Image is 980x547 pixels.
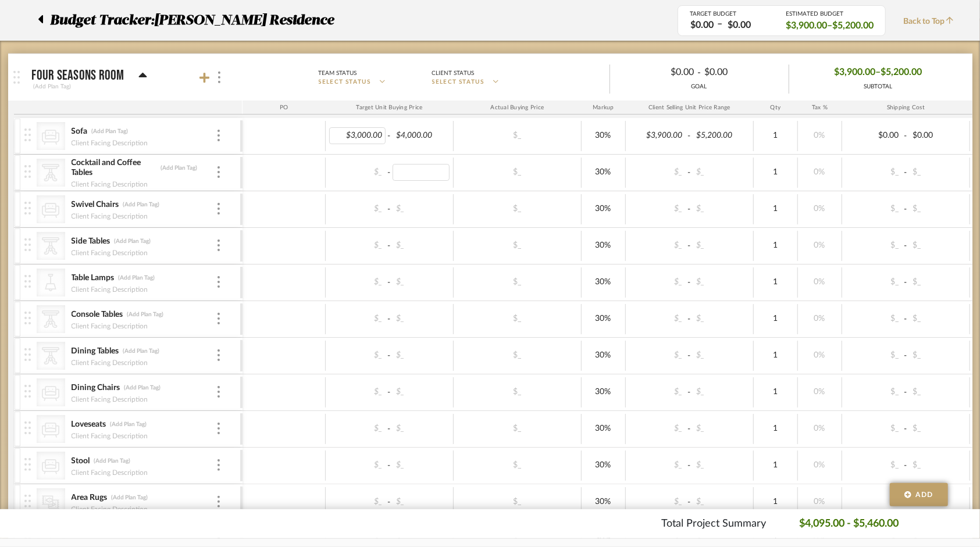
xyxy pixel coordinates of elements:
[754,101,798,115] div: Qty
[329,127,386,144] div: $3,000.00
[686,240,693,252] span: -
[693,347,750,364] div: $_
[71,467,149,478] div: Client Facing Description
[24,275,31,288] img: vertical-grip.svg
[629,494,686,510] div: $_
[485,347,549,364] div: $_
[686,423,693,435] span: -
[71,503,149,515] div: Client Facing Description
[724,19,754,32] div: $0.00
[697,66,701,80] span: -
[801,347,838,364] div: 0%
[757,384,794,401] div: 1
[890,483,948,506] button: Add
[798,101,842,115] div: Tax %
[485,494,549,510] div: $_
[485,310,549,327] div: $_
[218,496,220,507] img: 3dots-v.svg
[386,240,393,252] span: -
[693,494,750,510] div: $_
[909,457,966,474] div: $_
[127,310,165,319] div: (Add Plan Tag)
[629,384,686,401] div: $_
[454,101,582,115] div: Actual Buying Price
[629,347,686,364] div: $_
[799,516,899,532] p: $4,095.00 - $5,460.00
[701,63,779,81] div: $0.00
[111,494,149,502] div: (Add Plan Tag)
[218,130,220,141] img: 3dots-v.svg
[585,237,622,254] div: 30%
[386,313,393,325] span: -
[902,240,909,252] span: -
[661,516,766,532] p: Total Project Summary
[846,457,903,474] div: $_
[114,237,152,245] div: (Add Plan Tag)
[846,347,903,364] div: $_
[619,63,697,81] div: $0.00
[485,237,549,254] div: $_
[629,310,686,327] div: $_
[71,273,115,284] div: Table Lamps
[329,420,386,437] div: $_
[693,457,750,474] div: $_
[916,489,933,500] span: Add
[902,130,909,142] span: -
[846,274,903,291] div: $_
[629,164,686,181] div: $_
[757,164,794,181] div: 1
[693,420,750,437] div: $_
[393,237,450,254] div: $_
[902,277,909,288] span: -
[585,127,622,144] div: 30%
[8,54,972,101] mat-expansion-panel-header: Four Seasons Room(Add Plan Tag)Team StatusSELECT STATUSClient StatusSELECT STATUS$0.00-$0.00GOAL$...
[909,274,966,291] div: $_
[71,309,124,320] div: Console Tables
[846,494,903,510] div: $_
[909,237,966,254] div: $_
[629,457,686,474] div: $_
[757,420,794,437] div: 1
[629,127,686,144] div: $3,900.00
[846,127,903,144] div: $0.00
[485,457,549,474] div: $_
[690,10,768,17] div: TARGET BUDGET
[329,274,386,291] div: $_
[585,201,622,217] div: 30%
[24,421,31,434] img: vertical-grip.svg
[329,310,386,327] div: $_
[71,158,158,178] div: Cocktail and Coffee Tables
[629,201,686,217] div: $_
[902,167,909,178] span: -
[876,63,881,81] span: –
[585,164,622,181] div: 30%
[693,310,750,327] div: $_
[393,127,450,144] div: $4,000.00
[71,492,108,503] div: Area Rugs
[218,276,220,288] img: 3dots-v.svg
[91,127,129,135] div: (Add Plan Tag)
[71,210,149,222] div: Client Facing Description
[329,347,386,364] div: $_
[71,346,120,357] div: Dining Tables
[909,127,966,144] div: $0.00
[50,10,154,31] span: Budget Tracker:
[71,247,149,259] div: Client Facing Description
[432,78,484,87] span: SELECT STATUS
[582,101,626,115] div: Markup
[161,164,198,172] div: (Add Plan Tag)
[386,167,393,178] span: -
[693,164,750,181] div: $_
[329,494,386,510] div: $_
[110,420,148,428] div: (Add Plan Tag)
[154,10,340,31] p: [PERSON_NAME] Residence
[218,239,220,251] img: 3dots-v.svg
[693,127,750,144] div: $5,200.00
[585,420,622,437] div: 30%
[118,274,156,282] div: (Add Plan Tag)
[71,419,107,430] div: Loveseats
[485,201,549,217] div: $_
[757,201,794,217] div: 1
[485,164,549,181] div: $_
[903,16,960,28] span: Back to Top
